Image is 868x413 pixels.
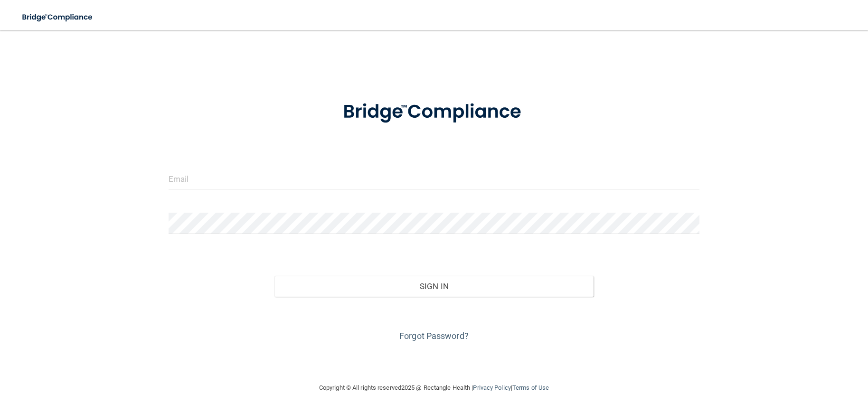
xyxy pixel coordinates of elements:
[169,168,700,189] input: Email
[512,384,549,391] a: Terms of Use
[473,384,510,391] a: Privacy Policy
[261,373,607,403] div: Copyright © All rights reserved 2025 @ Rectangle Health | |
[323,87,545,137] img: bridge_compliance_login_screen.278c3ca4.svg
[399,331,469,341] a: Forgot Password?
[14,8,102,27] img: bridge_compliance_login_screen.278c3ca4.svg
[274,276,593,297] button: Sign In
